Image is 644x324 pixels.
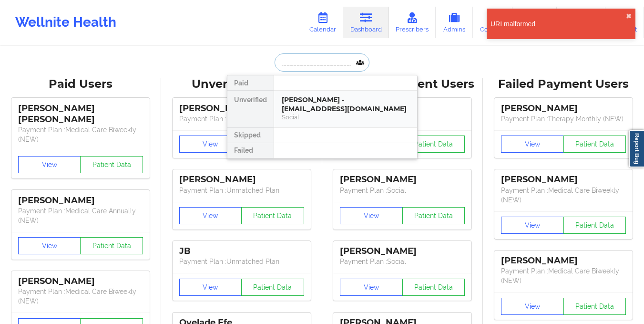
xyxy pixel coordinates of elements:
[18,156,81,173] button: View
[402,136,465,153] button: Patient Data
[340,279,403,296] button: View
[18,237,81,254] button: View
[340,257,465,266] p: Payment Plan : Social
[179,257,304,266] p: Payment Plan : Unmatched Plan
[179,136,242,153] button: View
[168,77,316,92] div: Unverified Users
[490,77,637,92] div: Failed Payment Users
[18,206,143,225] p: Payment Plan : Medical Care Annually (NEW)
[18,287,143,306] p: Payment Plan : Medical Care Biweekly (NEW)
[501,103,626,114] div: [PERSON_NAME]
[491,19,626,29] div: URI malformed
[302,7,343,38] a: Calendar
[227,143,274,158] div: Failed
[227,128,274,143] div: Skipped
[501,186,626,205] p: Payment Plan : Medical Care Biweekly (NEW)
[563,298,626,315] button: Patient Data
[402,207,465,224] button: Patient Data
[629,130,644,167] a: Report Bug
[80,156,143,173] button: Patient Data
[179,279,242,296] button: View
[563,136,626,153] button: Patient Data
[179,207,242,224] button: View
[473,7,512,38] a: Coaches
[389,7,436,38] a: Prescribers
[282,95,409,113] div: [PERSON_NAME] - [EMAIL_ADDRESS][DOMAIN_NAME]
[340,246,465,257] div: [PERSON_NAME]
[340,186,465,195] p: Payment Plan : Social
[501,298,564,315] button: View
[241,279,304,296] button: Patient Data
[179,186,304,195] p: Payment Plan : Unmatched Plan
[18,195,143,206] div: [PERSON_NAME]
[501,255,626,266] div: [PERSON_NAME]
[501,217,564,234] button: View
[501,136,564,153] button: View
[402,279,465,296] button: Patient Data
[626,12,632,20] button: close
[7,77,154,92] div: Paid Users
[501,114,626,124] p: Payment Plan : Therapy Monthly (NEW)
[227,75,274,91] div: Paid
[179,174,304,185] div: [PERSON_NAME]
[241,207,304,224] button: Patient Data
[179,246,304,257] div: JB
[436,7,473,38] a: Admins
[18,103,143,125] div: [PERSON_NAME] [PERSON_NAME]
[18,276,143,287] div: [PERSON_NAME]
[501,174,626,185] div: [PERSON_NAME]
[227,91,274,128] div: Unverified
[563,217,626,234] button: Patient Data
[80,237,143,254] button: Patient Data
[179,114,304,124] p: Payment Plan : Unmatched Plan
[501,266,626,285] p: Payment Plan : Medical Care Biweekly (NEW)
[18,125,143,144] p: Payment Plan : Medical Care Biweekly (NEW)
[340,207,403,224] button: View
[282,113,409,121] div: Social
[343,7,389,38] a: Dashboard
[179,103,304,114] div: [PERSON_NAME]
[340,174,465,185] div: [PERSON_NAME]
